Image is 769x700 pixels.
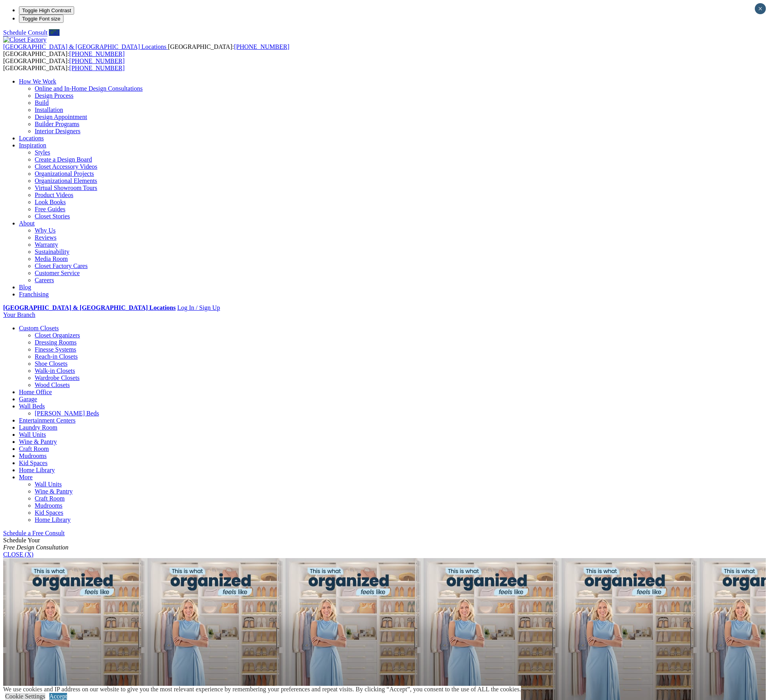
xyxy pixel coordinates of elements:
[35,177,97,184] a: Organizational Elements
[19,325,59,331] a: Custom Closets
[3,58,125,71] span: [GEOGRAPHIC_DATA]: [GEOGRAPHIC_DATA]:
[3,29,47,36] a: Schedule Consult
[3,686,521,693] div: We use cookies and IP address on our website to give you the most relevant experience by remember...
[19,220,35,227] a: About
[19,15,63,23] button: Toggle Font size
[19,417,76,424] a: Entertainment Centers
[49,693,67,700] a: Accept
[69,58,125,64] a: [PHONE_NUMBER]
[35,488,73,495] a: Wine & Pantry
[22,16,60,22] span: Toggle Font size
[3,43,166,50] span: [GEOGRAPHIC_DATA] & [GEOGRAPHIC_DATA] Locations
[35,163,97,170] a: Closet Accessory Videos
[35,516,71,523] a: Home Library
[35,99,49,106] a: Build
[35,262,88,269] a: Closet Factory Cares
[3,530,65,536] a: Schedule a Free Consult (opens a dropdown menu)
[35,227,56,234] a: Why Us
[35,184,97,191] a: Virtual Showroom Tours
[755,3,766,14] button: Close
[35,121,79,127] a: Builder Programs
[35,213,70,220] a: Closet Stories
[19,135,44,141] a: Locations
[35,277,54,283] a: Careers
[35,374,80,381] a: Wardrobe Closets
[3,304,175,311] a: [GEOGRAPHIC_DATA] & [GEOGRAPHIC_DATA] Locations
[19,78,56,85] a: How We Work
[35,128,80,134] a: Interior Designers
[35,410,99,417] a: [PERSON_NAME] Beds
[35,382,70,388] a: Wood Closets
[19,460,47,466] a: Kid Spaces
[35,270,80,276] a: Customer Service
[19,403,45,410] a: Wall Beds
[35,481,62,488] a: Wall Units
[35,170,94,177] a: Organizational Projects
[35,509,63,516] a: Kid Spaces
[35,248,69,255] a: Sustainability
[22,7,71,13] span: Toggle High Contrast
[35,255,68,262] a: Media Room
[19,438,57,445] a: Wine & Pantry
[35,106,63,113] a: Installation
[35,360,67,367] a: Shoe Closets
[35,339,77,346] a: Dressing Rooms
[19,396,37,402] a: Garage
[35,114,87,120] a: Design Appointment
[3,551,34,558] a: CLOSE (X)
[69,65,125,71] a: [PHONE_NUMBER]
[35,367,75,374] a: Walk-in Closets
[35,199,66,205] a: Look Books
[35,149,50,156] a: Styles
[19,6,74,15] button: Toggle High Contrast
[35,353,78,360] a: Reach-in Closets
[35,156,92,163] a: Create a Design Board
[19,389,52,395] a: Home Office
[35,92,73,99] a: Design Process
[69,50,125,57] a: [PHONE_NUMBER]
[35,206,65,212] a: Free Guides
[3,43,168,50] a: [GEOGRAPHIC_DATA] & [GEOGRAPHIC_DATA] Locations
[19,445,49,452] a: Craft Room
[49,29,60,36] a: Call
[35,241,58,248] a: Warranty
[3,43,289,57] span: [GEOGRAPHIC_DATA]: [GEOGRAPHIC_DATA]:
[35,495,65,502] a: Craft Room
[35,346,76,353] a: Finesse Systems
[19,467,55,473] a: Home Library
[19,424,57,431] a: Laundry Room
[19,452,47,459] a: Mudrooms
[3,544,69,551] em: Free Design Consultation
[3,311,35,318] a: Your Branch
[5,693,45,700] a: Cookie Settings
[19,291,49,298] a: Franchising
[35,192,73,198] a: Product Videos
[19,284,31,290] a: Blog
[19,142,46,149] a: Inspiration
[234,43,289,50] a: [PHONE_NUMBER]
[3,36,47,43] img: Closet Factory
[3,537,69,551] span: Schedule Your
[177,304,220,311] a: Log In / Sign Up
[19,431,46,438] a: Wall Units
[35,234,56,241] a: Reviews
[35,502,62,509] a: Mudrooms
[35,332,80,339] a: Closet Organizers
[19,474,33,480] a: More menu text will display only on big screen
[35,85,143,92] a: Online and In-Home Design Consultations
